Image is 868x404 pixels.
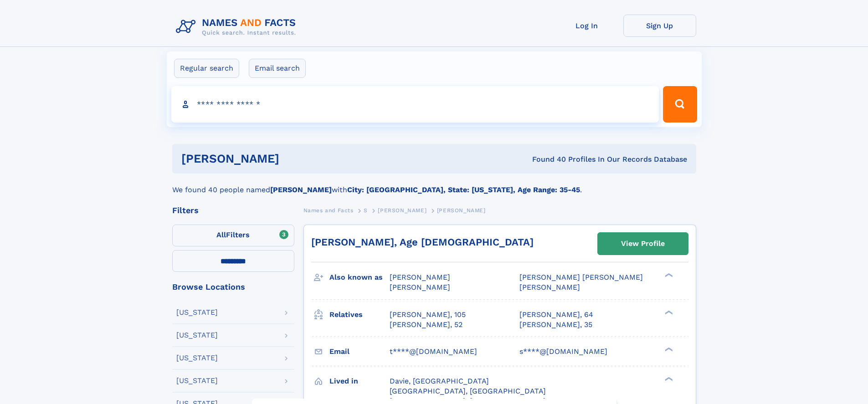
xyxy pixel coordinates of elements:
[174,59,239,78] label: Regular search
[171,86,659,123] input: search input
[270,185,332,194] b: [PERSON_NAME]
[176,354,218,362] div: [US_STATE]
[390,320,462,330] a: [PERSON_NAME], 52
[519,283,580,291] span: [PERSON_NAME]
[303,205,354,216] a: Names and Facts
[172,206,294,215] div: Filters
[621,233,665,254] div: View Profile
[437,207,486,214] span: [PERSON_NAME]
[390,310,466,320] a: [PERSON_NAME], 105
[176,377,218,384] div: [US_STATE]
[172,225,294,246] label: Filters
[663,376,673,382] div: ❯
[390,273,450,281] span: [PERSON_NAME]
[311,236,534,248] a: [PERSON_NAME], Age [DEMOGRAPHIC_DATA]
[519,320,592,330] a: [PERSON_NAME], 35
[598,233,688,255] a: View Profile
[364,207,368,214] span: S
[519,273,643,281] span: [PERSON_NAME] [PERSON_NAME]
[390,283,450,291] span: [PERSON_NAME]
[329,373,390,389] h3: Lived in
[329,270,390,285] h3: Also known as
[623,15,696,37] a: Sign Up
[390,377,489,385] span: Davie, [GEOGRAPHIC_DATA]
[378,205,426,216] a: [PERSON_NAME]
[663,86,697,123] button: Search Button
[329,307,390,322] h3: Relatives
[172,15,303,39] img: Logo Names and Facts
[176,332,218,339] div: [US_STATE]
[663,346,673,352] div: ❯
[364,205,368,216] a: S
[663,272,673,278] div: ❯
[550,15,623,37] a: Log In
[347,185,580,194] b: City: [GEOGRAPHIC_DATA], State: [US_STATE], Age Range: 35-45
[172,283,294,291] div: Browse Locations
[176,309,218,316] div: [US_STATE]
[216,230,226,239] span: All
[181,153,406,164] h1: [PERSON_NAME]
[172,174,696,195] div: We found 40 people named with .
[378,207,426,214] span: [PERSON_NAME]
[390,387,546,395] span: [GEOGRAPHIC_DATA], [GEOGRAPHIC_DATA]
[406,154,687,164] div: Found 40 Profiles In Our Records Database
[249,59,306,78] label: Email search
[663,309,673,315] div: ❯
[329,344,390,359] h3: Email
[519,310,593,320] a: [PERSON_NAME], 64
